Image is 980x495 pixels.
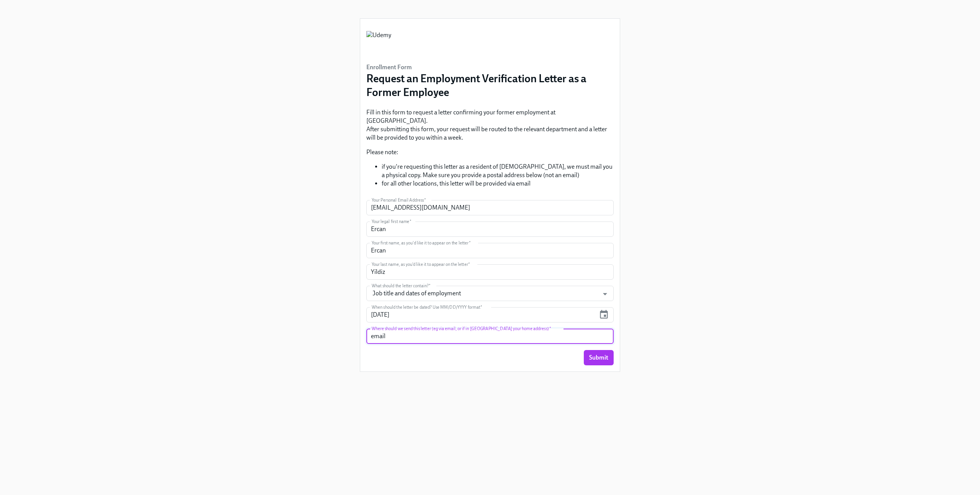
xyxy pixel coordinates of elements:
span: Submit [589,354,608,361]
li: if you're requesting this letter as a resident of [DEMOGRAPHIC_DATA], we must mail you a physical... [382,163,614,179]
button: Submit [584,350,614,365]
img: Udemy [366,31,391,54]
button: Open [599,288,611,300]
h6: Enrollment Form [366,63,614,72]
h3: Request an Employment Verification Letter as a Former Employee [366,72,614,99]
input: MM/DD/YYYY [366,307,596,322]
p: Fill in this form to request a letter confirming your former employment at [GEOGRAPHIC_DATA]. Aft... [366,108,614,142]
li: for all other locations, this letter will be provided via email [382,179,614,188]
p: Please note: [366,148,614,156]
